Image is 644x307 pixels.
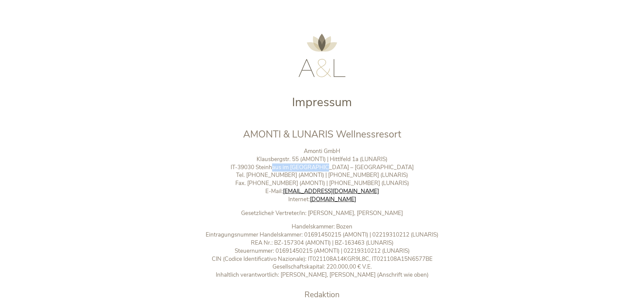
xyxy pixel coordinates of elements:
[292,94,352,111] span: Impressum
[241,209,403,217] b: Gesetzliche/r Vertreter/in: [PERSON_NAME], [PERSON_NAME]
[243,128,401,141] span: AMONTI & LUNARIS Wellnessresort
[283,187,379,195] a: [EMAIL_ADDRESS][DOMAIN_NAME]
[304,289,340,300] span: Redaktion
[298,34,346,77] img: AMONTI & LUNARIS Wellnessresort
[181,147,463,204] p: Amonti GmbH Klausbergstr. 55 (AMONTI) | Hittlfeld 1a (LUNARIS) IT-39030 Steinhaus im [GEOGRAPHIC_...
[181,223,463,279] p: Handelskammer: Bozen Eintragungsnummer Handelskammer: 01691450215 (AMONTI) | 02219310212 (LUNARIS...
[310,195,356,203] a: [DOMAIN_NAME]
